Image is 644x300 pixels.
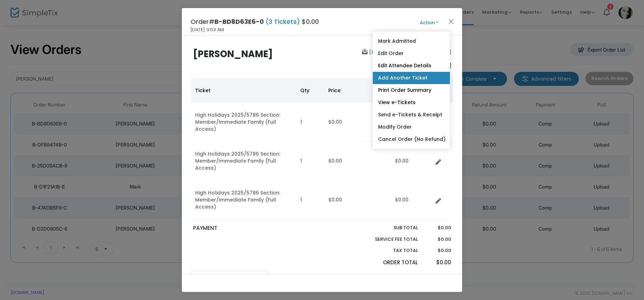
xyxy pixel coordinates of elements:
a: Cancel Order (No Refund) [373,133,450,145]
p: Service Fee Total [358,236,418,243]
p: $0.00 [425,236,451,243]
p: Order Total [358,259,418,267]
h4: Order# $0.00 [191,17,319,26]
td: 1 [296,142,324,180]
a: Modify Order [373,121,450,133]
th: Ticket [191,78,296,103]
a: Order Notes [191,271,268,286]
button: Action [408,19,450,27]
p: PAYMENT [193,224,319,232]
p: $0.00 [425,224,451,231]
p: Tax Total [358,247,418,254]
p: $0.00 [425,247,451,254]
td: $0.00 [391,142,433,180]
button: Close [447,17,456,26]
span: B-BD8D63E6-0 [214,17,264,26]
span: (3 Tickets) [264,17,302,26]
a: Print Order Summary [373,84,450,96]
td: High Holidays 2025/5786 Section: Member/Immediate Family (Full Access) [191,103,296,142]
span: [DATE] 9:53 AM [191,26,224,33]
p: Sub total [358,224,418,231]
th: Qty [296,78,324,103]
a: Edit Order [373,47,450,60]
td: $0.00 [324,142,391,180]
th: Price [324,78,391,103]
a: Mark Admitted [373,35,450,47]
a: Add Another Ticket [373,72,450,84]
td: 1 [296,103,324,142]
td: 1 [296,180,324,219]
a: Send e-Tickets & Receipt [373,109,450,121]
td: High Holidays 2025/5786 Section: Member/Immediate Family (Full Access) [191,142,296,180]
a: Order Form Questions [269,271,347,286]
div: Data table [191,78,453,219]
a: Transaction Details [348,271,425,286]
a: View e-Tickets [373,96,450,109]
b: [PERSON_NAME] [193,48,273,60]
td: $0.00 [324,103,391,142]
td: $0.00 [391,180,433,219]
td: $0.00 [324,180,391,219]
p: $0.00 [425,259,451,267]
a: Edit Attendee Details [373,60,450,72]
td: High Holidays 2025/5786 Section: Member/Immediate Family (Full Access) [191,180,296,219]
